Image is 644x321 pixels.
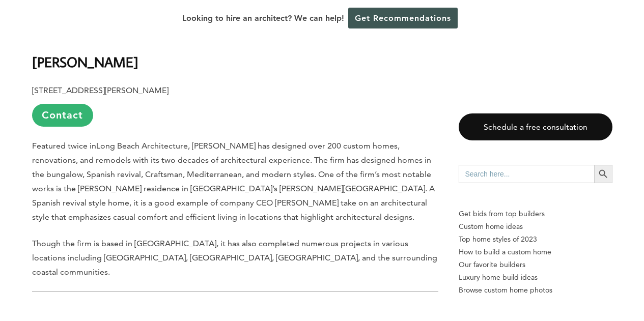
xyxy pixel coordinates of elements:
span: Though the firm is based in [GEOGRAPHIC_DATA], it has also completed numerous projects in various... [32,239,437,277]
a: Custom home ideas [459,220,612,233]
input: Search here... [459,165,594,183]
a: Get Recommendations [348,8,458,28]
iframe: Drift Widget Chat Controller [449,248,632,309]
a: Top home styles of 2023 [459,233,612,246]
p: Get bids from top builders [459,208,612,220]
b: [PERSON_NAME] [32,53,138,71]
a: Contact [32,104,93,127]
a: How to build a custom home [459,246,612,258]
span: Long Beach Architecture [96,141,188,151]
svg: Search [598,168,609,180]
span: Featured twice in [32,141,96,151]
span: , [PERSON_NAME] has designed over 200 custom homes, renovations, and remodels with its two decade... [32,141,435,222]
b: [STREET_ADDRESS][PERSON_NAME] [32,85,169,95]
a: Schedule a free consultation [459,113,612,140]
